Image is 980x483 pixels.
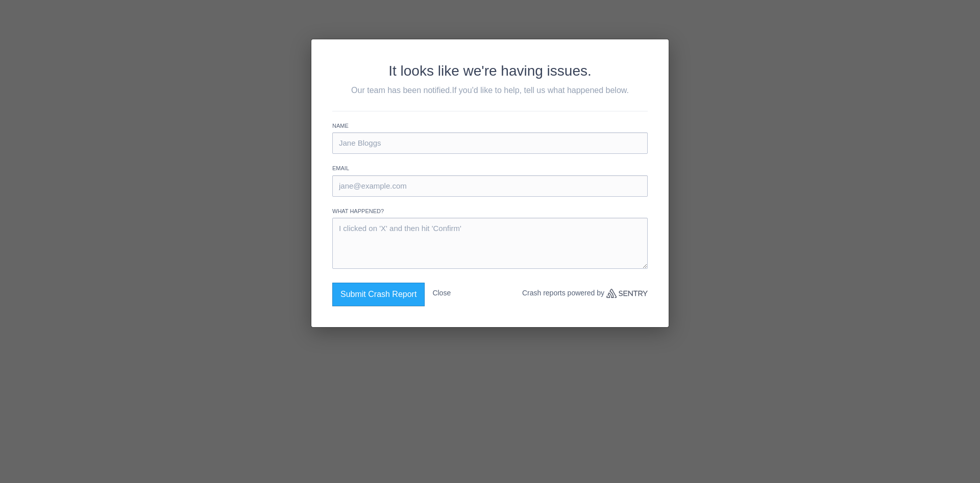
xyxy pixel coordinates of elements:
label: Name [332,122,648,130]
label: What happened? [332,207,648,216]
h2: It looks like we're having issues. [332,60,648,82]
button: Close [432,283,451,304]
p: Crash reports powered by [522,283,648,304]
p: Our team has been notified. [332,84,648,97]
label: Email [332,164,648,173]
button: Submit Crash Report [332,283,425,306]
input: jane@example.com [332,175,648,197]
input: Jane Bloggs [332,132,648,154]
span: If you'd like to help, tell us what happened below. [452,86,629,95]
a: Sentry [606,289,648,298]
